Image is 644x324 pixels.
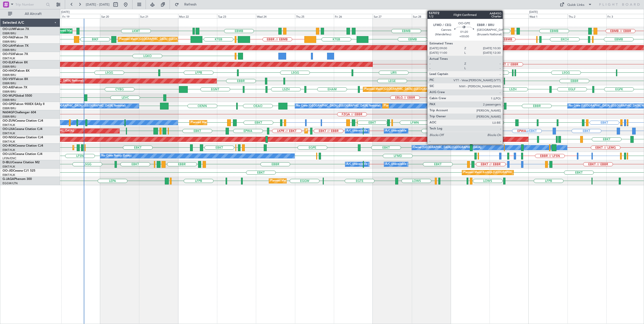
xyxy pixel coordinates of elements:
[3,136,15,139] span: OO-NSG
[296,102,381,110] div: No Crew [GEOGRAPHIC_DATA] ([GEOGRAPHIC_DATA] National)
[373,14,412,18] div: Sat 27
[191,119,250,126] div: Planned Maint Kortrijk-[GEOGRAPHIC_DATA]
[3,161,40,164] a: D-IBLUCessna Citation M2
[3,153,42,156] a: OO-LUXCessna Citation CJ4
[3,36,14,39] span: OO-FAE
[3,111,36,114] a: N604GFChallenger 604
[528,14,567,18] div: Wed 1
[180,3,201,6] span: Refresh
[3,115,16,119] a: EBBR/BRU
[3,156,16,160] a: LFSN/ENC
[3,111,14,114] span: N604GF
[3,86,13,89] span: OO-AIE
[3,36,28,39] a: OO-FAEFalcon 7X
[459,36,493,43] div: Owner Melsbroek Air Base
[3,78,28,81] a: OO-VSFFalcon 8X
[3,128,14,131] span: OO-LXA
[139,14,178,18] div: Sun 21
[86,2,110,7] span: [DATE] - [DATE]
[3,73,16,77] a: EBBR/BRU
[3,28,15,31] span: OO-LUM
[3,44,29,47] a: OO-LAHFalcon 7X
[413,144,481,151] div: Owner [GEOGRAPHIC_DATA]-[GEOGRAPHIC_DATA]
[3,173,15,177] a: EBKT/KJK
[256,14,295,18] div: Wed 24
[3,153,14,156] span: OO-LUX
[3,61,28,64] a: OO-ELKFalcon 8X
[3,98,16,102] a: EBBR/BRU
[529,10,538,14] div: [DATE]
[3,169,13,172] span: OO-JID
[3,86,27,89] a: OO-AIEFalcon 7X
[3,61,14,64] span: OO-ELK
[61,10,70,14] div: [DATE]
[3,78,14,81] span: OO-VSF
[412,14,451,18] div: Sun 28
[463,169,522,176] div: Planned Maint Kortrijk-[GEOGRAPHIC_DATA]
[3,144,43,147] a: OO-ROKCessna Citation CJ4
[3,131,15,135] a: EBKT/KJK
[3,69,30,72] a: OO-HHOFalcon 8X
[15,1,44,8] input: Trip Number
[3,119,15,122] span: OO-ZUN
[6,10,55,18] button: All Aircraft
[3,161,12,164] span: D-IBLU
[3,144,15,147] span: OO-ROK
[384,102,475,110] div: Planned Maint [GEOGRAPHIC_DATA] ([GEOGRAPHIC_DATA] National)
[3,128,42,131] a: OO-LXACessna Citation CJ4
[3,69,16,72] span: OO-HHO
[119,36,211,43] div: Planned Maint [GEOGRAPHIC_DATA] ([GEOGRAPHIC_DATA] National)
[3,140,15,144] a: EBKT/KJK
[217,14,256,18] div: Tue 23
[3,181,18,185] a: EGGW/LTN
[41,102,126,110] div: No Crew [GEOGRAPHIC_DATA] ([GEOGRAPHIC_DATA] National)
[3,103,14,106] span: OO-GPE
[385,160,466,168] div: A/C Unavailable [GEOGRAPHIC_DATA]-[GEOGRAPHIC_DATA]
[567,3,584,8] div: Quick Links
[3,28,29,31] a: OO-LUMFalcon 7X
[451,14,490,18] div: Mon 29
[3,123,15,127] a: EBKT/KJK
[346,127,440,135] div: A/C Unavailable [GEOGRAPHIC_DATA] ([GEOGRAPHIC_DATA] National)
[3,178,32,181] a: G-JAGAPhenom 300
[3,136,43,139] a: OO-NSGCessna Citation CJ4
[3,65,16,69] a: EBBR/BRU
[3,57,15,60] a: EBKT/KJK
[364,86,444,93] div: Planned Maint [GEOGRAPHIC_DATA] ([GEOGRAPHIC_DATA])
[3,44,15,47] span: OO-LAH
[459,27,493,35] div: Owner Melsbroek Air Base
[3,53,14,56] span: OO-FSX
[3,103,44,106] a: OO-GPEFalcon 900EX EASy II
[3,148,15,152] a: EBKT/KJK
[3,94,15,97] span: OO-WLP
[61,14,100,18] div: Fri 19
[3,48,16,52] a: EBBR/BRU
[3,119,43,122] a: OO-ZUNCessna Citation CJ4
[306,127,365,135] div: Planned Maint Kortrijk-[GEOGRAPHIC_DATA]
[270,177,350,185] div: Planned Maint [GEOGRAPHIC_DATA] ([GEOGRAPHIC_DATA])
[3,53,28,56] a: OO-FSXFalcon 7X
[3,169,35,172] a: OO-JIDCessna CJ1 525
[295,14,334,18] div: Thu 25
[172,1,203,9] button: Refresh
[178,14,217,18] div: Mon 22
[3,32,16,35] a: EBBR/BRU
[3,40,16,44] a: EBBR/BRU
[3,82,16,85] a: EBBR/BRU
[100,14,139,18] div: Sat 20
[334,14,373,18] div: Fri 26
[3,178,14,181] span: G-JAGA
[3,165,15,169] a: EBKT/KJK
[3,94,32,97] a: OO-WLPGlobal 5500
[385,127,406,135] div: A/C Unavailable
[568,14,606,18] div: Thu 2
[13,12,53,16] span: All Aircraft
[557,1,595,9] button: Quick Links
[3,106,16,110] a: EBBR/BRU
[490,14,528,18] div: Tue 30
[346,160,440,168] div: A/C Unavailable [GEOGRAPHIC_DATA] ([GEOGRAPHIC_DATA] National)
[101,152,131,160] div: No Crew Nancy (Essey)
[3,90,16,94] a: EBBR/BRU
